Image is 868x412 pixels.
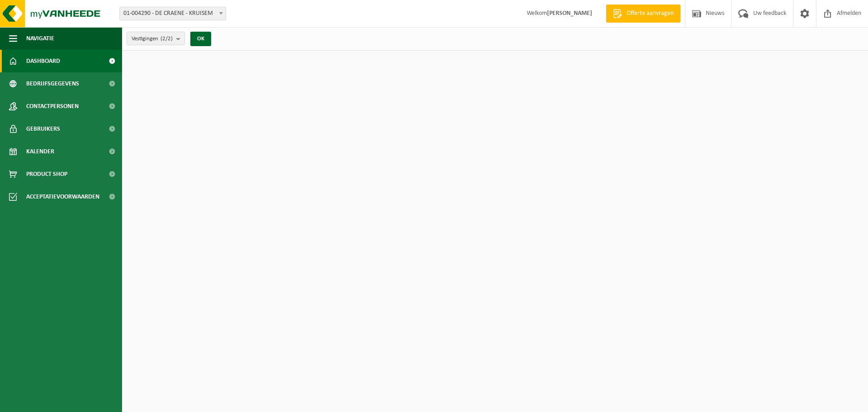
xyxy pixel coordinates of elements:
span: Acceptatievoorwaarden [26,185,99,208]
span: 01-004290 - DE CRAENE - KRUISEM [120,7,226,20]
span: Kalender [26,140,54,163]
span: Bedrijfsgegevens [26,72,79,95]
strong: [PERSON_NAME] [547,10,592,17]
span: 01-004290 - DE CRAENE - KRUISEM [119,7,226,20]
span: Navigatie [26,27,54,50]
a: Offerte aanvragen [606,5,680,23]
count: (2/2) [160,36,173,42]
span: Offerte aanvragen [624,9,676,18]
span: Gebruikers [26,118,60,140]
button: OK [190,32,211,46]
span: Contactpersonen [26,95,79,118]
button: Vestigingen(2/2) [127,32,185,45]
span: Dashboard [26,50,60,72]
span: Product Shop [26,163,67,185]
span: Vestigingen [132,32,173,46]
